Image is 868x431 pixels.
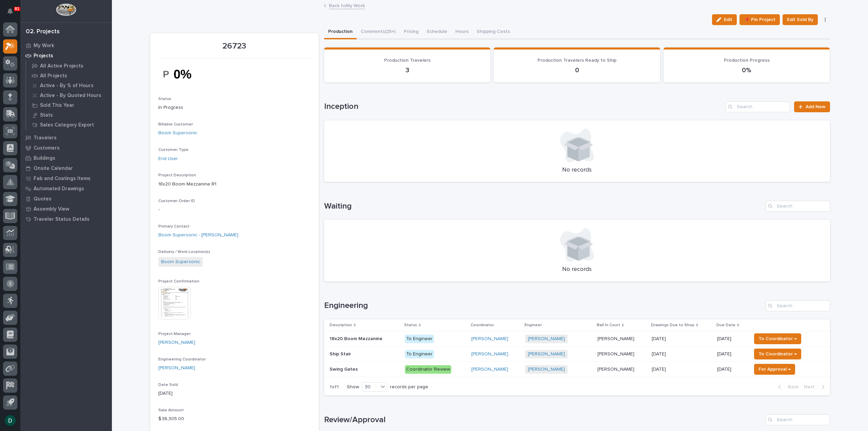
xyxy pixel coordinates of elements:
input: Search [766,300,830,311]
p: Show [347,384,359,390]
p: 81 [15,6,19,11]
a: Customers [20,143,112,153]
span: Back [784,384,798,390]
input: Search [766,414,830,425]
p: [DATE] [717,336,746,342]
p: [DATE] [652,350,667,357]
p: $ 36,305.00 [158,415,311,423]
button: users-avatar [3,413,17,428]
div: 30 [362,384,378,391]
p: No records [332,166,822,174]
div: To Engineer [405,350,434,358]
span: Production Travelers [384,58,431,63]
button: Edit [712,14,737,25]
a: Active - By Quoted Hours [26,91,112,100]
button: Production [324,25,357,39]
p: 26723 [158,41,311,51]
p: 18x20 Boom Mezzanine R1 [158,181,311,188]
p: My Work [34,43,54,49]
button: Edit Sold By [783,14,818,25]
p: Onsite Calendar [34,165,73,172]
a: Add New [794,101,830,112]
a: Back toMy Work [329,1,365,9]
p: Description [330,321,352,329]
span: For Approval → [758,365,791,373]
tr: 18x20 Boom Mezzanine18x20 Boom Mezzanine To Engineer[PERSON_NAME] [PERSON_NAME] [PERSON_NAME][PER... [324,331,830,347]
p: [PERSON_NAME] [597,365,636,372]
p: Sales Category Export [40,122,94,128]
span: Edit [724,17,732,23]
p: [DATE] [652,335,667,342]
p: [DATE] [652,365,667,372]
a: [PERSON_NAME] [471,351,508,357]
a: Boom Supersonic [158,130,197,137]
h1: Inception [324,102,723,112]
button: To Coordinator → [754,349,801,359]
p: [PERSON_NAME] [597,350,636,357]
button: Notifications [3,4,17,18]
button: Shipping Costs [473,25,514,39]
img: Workspace Logo [56,3,76,16]
p: - [158,206,311,213]
span: To Coordinator → [758,350,797,358]
a: Stats [26,110,112,120]
a: All Projects [26,71,112,80]
p: Swing Gates [330,365,359,372]
div: Coordinator Review [405,365,451,374]
div: Notifications81 [8,8,17,19]
p: 0 [502,66,652,74]
span: Engineering Coordinator [158,357,206,361]
p: All Active Projects [40,63,83,69]
a: Automated Drawings [20,183,112,194]
button: Next [801,384,830,390]
p: Fab and Coatings Items [34,176,91,182]
span: Status [158,97,171,101]
p: Due Date [716,321,735,329]
span: Next [804,384,819,390]
p: [DATE] [158,390,311,397]
button: To Coordinator → [754,333,801,344]
span: Project Description [158,173,196,177]
p: records per page [390,384,428,390]
a: [PERSON_NAME] [471,367,508,372]
a: Quotes [20,194,112,204]
span: Billable Customer [158,122,193,126]
a: [PERSON_NAME] [158,339,195,346]
p: Customers [34,145,60,151]
p: Engineer [525,321,542,329]
button: Schedule [422,25,451,39]
a: Travelers [20,133,112,143]
a: Boom Supersonic [161,258,200,266]
tr: Swing GatesSwing Gates Coordinator Review[PERSON_NAME] [PERSON_NAME] [PERSON_NAME][PERSON_NAME] [... [324,362,830,377]
tr: Ship StairShip Stair To Engineer[PERSON_NAME] [PERSON_NAME] [PERSON_NAME][PERSON_NAME] [DATE][DAT... [324,347,830,362]
p: [PERSON_NAME] [597,335,636,342]
span: Production Progress [724,58,770,63]
h1: Engineering [324,301,763,311]
a: [PERSON_NAME] [528,336,565,342]
p: Ball In Court [597,321,620,329]
a: Assembly View [20,204,112,214]
button: 📌 Pin Project [739,14,780,25]
a: [PERSON_NAME] [471,336,508,342]
button: For Approval → [754,364,795,375]
span: Customer Type [158,148,189,152]
p: Projects [34,53,53,59]
p: 18x20 Boom Mezzanine [330,335,384,342]
h1: Waiting [324,201,763,211]
a: Active - By % of Hours [26,81,112,90]
input: Search [766,201,830,212]
p: 0% [672,66,822,74]
a: [PERSON_NAME] [158,365,195,372]
span: To Coordinator → [758,335,797,343]
a: Onsite Calendar [20,163,112,173]
p: All Projects [40,73,67,79]
p: In Progress [158,104,311,111]
button: Comments (25+) [357,25,400,39]
p: Traveler Status Details [34,216,90,222]
span: Customer Order ID [158,199,195,203]
span: Date Sold [158,383,178,387]
span: Delivery / Work Location(s) [158,250,210,254]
